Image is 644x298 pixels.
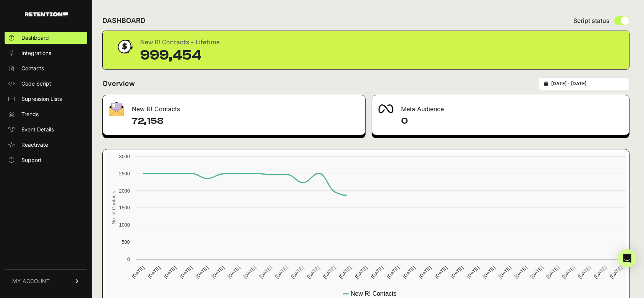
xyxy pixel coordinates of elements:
text: [DATE] [354,265,369,280]
img: fa-meta-2f981b61bb99beabf952f7030308934f19ce035c18b003e963880cc3fabeebb7.png [378,104,393,113]
text: 0 [127,256,130,262]
text: [DATE] [226,265,241,280]
div: Meta Audience [372,95,629,118]
text: [DATE] [290,265,305,280]
text: 500 [122,239,130,245]
text: [DATE] [242,265,257,280]
span: Contacts [21,65,44,72]
h2: Overview [102,78,135,89]
a: Dashboard [5,32,87,44]
a: Contacts [5,62,87,74]
text: [DATE] [513,265,528,280]
text: [DATE] [561,265,576,280]
a: Support [5,154,87,166]
span: Script status [573,16,610,25]
text: [DATE] [178,265,193,280]
text: [DATE] [131,265,146,280]
div: Open Intercom Messenger [618,249,636,267]
a: Reactivate [5,139,87,151]
span: Supression Lists [21,95,62,103]
div: New R! Contacts [103,95,365,118]
text: New R! Contacts [351,290,396,297]
span: MY ACCOUNT [12,277,50,285]
text: [DATE] [274,265,289,280]
text: [DATE] [322,265,337,280]
text: [DATE] [386,265,401,280]
text: [DATE] [370,265,385,280]
a: Trends [5,108,87,120]
text: [DATE] [162,265,177,280]
text: [DATE] [434,265,448,280]
text: [DATE] [194,265,209,280]
text: [DATE] [338,265,353,280]
text: [DATE] [401,265,416,280]
text: [DATE] [417,265,432,280]
span: Dashboard [21,34,49,42]
text: [DATE] [465,265,480,280]
text: [DATE] [258,265,273,280]
a: MY ACCOUNT [5,269,87,293]
text: 2000 [119,188,130,194]
text: 3000 [119,154,130,159]
text: 2500 [119,171,130,177]
span: Support [21,156,42,164]
text: No. of Contacts [111,191,117,224]
span: Trends [21,110,39,118]
text: [DATE] [481,265,496,280]
div: New R! Contacts - Lifetime [140,37,220,48]
text: [DATE] [609,265,624,280]
a: Integrations [5,47,87,59]
img: Retention.com [25,12,68,16]
text: [DATE] [306,265,321,280]
h4: 0 [401,115,623,127]
text: 1000 [119,222,130,228]
text: [DATE] [529,265,544,280]
text: [DATE] [577,265,592,280]
img: fa-envelope-19ae18322b30453b285274b1b8af3d052b27d846a4fbe8435d1a52b978f639a2.png [109,102,124,116]
text: [DATE] [545,265,560,280]
h2: DASHBOARD [102,15,146,26]
a: Supression Lists [5,93,87,105]
h4: 72,158 [132,115,359,127]
span: Event Details [21,126,54,133]
a: Event Details [5,123,87,136]
text: [DATE] [593,265,608,280]
div: 999,454 [140,48,220,63]
img: dollar-coin-05c43ed7efb7bc0c12610022525b4bbbb207c7efeef5aecc26f025e68dcafac9.png [115,37,134,56]
text: [DATE] [450,265,464,280]
text: [DATE] [146,265,161,280]
text: [DATE] [210,265,225,280]
span: Code Script [21,80,51,87]
span: Integrations [21,49,51,57]
text: 1500 [119,205,130,211]
text: [DATE] [497,265,512,280]
span: Reactivate [21,141,48,149]
a: Code Script [5,78,87,90]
